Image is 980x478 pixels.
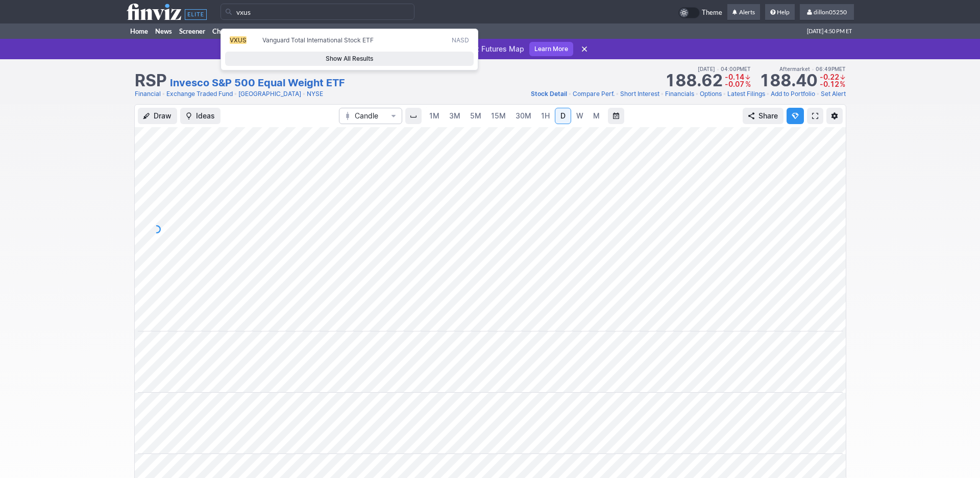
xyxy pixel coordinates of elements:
[209,23,236,39] a: Charts
[339,108,402,124] button: Chart Type
[759,73,817,89] strong: 188.40
[349,23,378,39] a: Futures
[262,36,374,44] span: Vanguard Total International Stock ETF
[678,7,722,18] a: Theme
[771,89,815,99] a: Add to Portfolio
[402,23,430,39] a: Crypto
[449,111,460,120] span: 3M
[723,89,726,99] span: •
[568,89,572,99] span: •
[127,23,152,39] a: Home
[236,23,259,39] a: Maps
[727,4,760,20] a: Alerts
[196,111,215,121] span: Ideas
[230,36,247,44] span: VXUS
[355,111,386,121] span: Candle
[166,89,233,99] a: Exchange Traded Fund
[230,54,469,64] span: Show All Results
[536,108,554,124] a: 1H
[511,108,536,124] a: 30M
[665,89,694,99] a: Financials
[516,111,531,120] span: 30M
[220,29,478,70] div: Search
[660,89,664,99] span: •
[225,52,474,66] a: Show All Results
[302,89,306,99] span: •
[807,23,852,39] span: [DATE] 4:50 PM ET
[176,23,209,39] a: Screener
[135,89,161,99] a: Financial
[531,90,567,98] span: Stock Detail
[170,76,345,90] a: Invesco S&P 500 Equal Weight ETF
[826,108,843,124] button: Chart Settings
[743,108,783,124] button: Share
[725,80,744,88] span: -0.07
[765,4,795,20] a: Help
[727,89,765,99] a: Latest Filings
[452,36,469,45] span: NASD
[555,108,571,124] a: D
[821,89,846,99] a: Set Alert
[572,108,588,124] a: W
[138,108,177,124] button: Draw
[491,111,506,120] span: 15M
[238,89,301,99] a: [GEOGRAPHIC_DATA]
[608,108,624,124] button: Range
[405,108,422,124] button: Interval
[541,111,550,120] span: 1H
[698,64,751,74] span: [DATE] 04:00PM ET
[766,89,770,99] span: •
[616,89,619,99] span: •
[430,23,466,39] a: Backtests
[745,80,751,88] span: %
[807,108,823,124] a: Fullscreen
[425,108,444,124] a: 1M
[727,90,765,98] span: Latest Filings
[820,80,839,88] span: -0.12
[725,73,744,81] span: -0.14
[465,108,486,124] a: 5M
[702,7,722,18] span: Theme
[307,89,323,99] a: NYSE
[162,89,165,99] span: •
[840,80,845,88] span: %
[573,89,615,99] a: Compare Perf.
[576,111,583,120] span: W
[378,23,402,39] a: Forex
[695,89,699,99] span: •
[529,42,573,56] a: Learn More
[445,108,465,124] a: 3M
[814,8,847,16] span: dillon05250
[560,111,566,120] span: D
[135,73,167,89] h1: RSP
[787,108,804,124] button: Explore new features
[758,111,778,121] span: Share
[486,108,510,124] a: 15M
[816,89,820,99] span: •
[531,89,567,99] a: Stock Detail
[287,23,321,39] a: Portfolio
[573,90,615,98] span: Compare Perf.
[429,111,439,120] span: 1M
[820,73,839,81] span: -0.22
[620,89,659,99] a: Short Interest
[812,66,814,72] span: •
[180,108,220,124] button: Ideas
[470,111,481,120] span: 5M
[259,23,287,39] a: Groups
[593,111,600,120] span: M
[234,89,237,99] span: •
[665,73,723,89] strong: 188.62
[152,23,176,39] a: News
[800,4,854,20] a: dillon05250
[154,111,171,121] span: Draw
[220,4,414,20] input: Search
[321,23,349,39] a: Insider
[779,64,846,74] span: Aftermarket 06:49PM ET
[700,89,722,99] a: Options
[717,66,719,72] span: •
[589,108,605,124] a: M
